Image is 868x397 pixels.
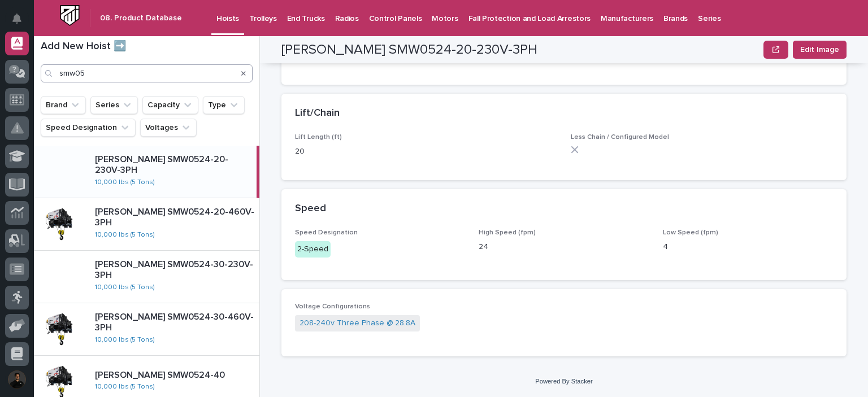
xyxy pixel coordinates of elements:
p: [PERSON_NAME] SMW0524-40 [95,370,255,381]
p: [PERSON_NAME] SMW0524-20-460V-3PH [95,207,255,228]
span: Low Speed (fpm) [663,229,718,236]
a: 10,000 lbs (5 Tons) [95,231,155,239]
a: 10,000 lbs (5 Tons) [95,283,155,291]
p: [PERSON_NAME] SMW0524-20-230V-3PH [95,154,252,176]
button: Edit Image [793,41,847,59]
button: Notifications [5,7,29,30]
a: Powered By Stacker [535,378,592,385]
h2: Speed [295,203,326,215]
div: Notifications [14,14,29,32]
div: 2-Speed [295,241,331,258]
a: [PERSON_NAME] SMW0524-20-460V-3PH10,000 lbs (5 Tons) [34,198,259,251]
button: Series [90,96,138,114]
p: 20 [295,146,557,158]
a: 10,000 lbs (5 Tons) [95,336,155,344]
h2: 08. Product Database [100,14,182,23]
p: [PERSON_NAME] SMW0524-30-230V-3PH [95,259,255,281]
span: Speed Designation [295,229,358,236]
span: Voltage Configurations [295,303,370,310]
img: Workspace Logo [59,5,80,26]
a: 10,000 lbs (5 Tons) [95,178,155,186]
p: [PERSON_NAME] SMW0524-30-460V-3PH [95,312,255,333]
button: Voltages [140,119,197,137]
h2: [PERSON_NAME] SMW0524-20-230V-3PH [281,42,537,58]
span: Lift Length (ft) [295,134,342,141]
p: 4 [663,241,833,253]
a: [PERSON_NAME] SMW0524-20-230V-3PH10,000 lbs (5 Tons) [34,146,259,198]
p: 24 [479,241,649,253]
button: Speed Designation [41,119,136,137]
button: Brand [41,96,86,114]
a: [PERSON_NAME] SMW0524-30-230V-3PH10,000 lbs (5 Tons) [34,251,259,303]
button: Capacity [142,96,198,114]
button: Type [203,96,245,114]
a: 10,000 lbs (5 Tons) [95,383,155,391]
button: users-avatar [5,368,29,391]
h2: Lift/Chain [295,107,340,120]
a: [PERSON_NAME] SMW0524-30-460V-3PH10,000 lbs (5 Tons) [34,303,259,356]
span: High Speed (fpm) [479,229,536,236]
span: Less Chain / Configured Model [571,134,669,141]
input: Search [41,64,253,82]
h1: Add New Hoist ➡️ [41,41,253,53]
a: 208-240v Three Phase @ 28.8A [300,317,415,329]
span: Edit Image [800,44,839,55]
